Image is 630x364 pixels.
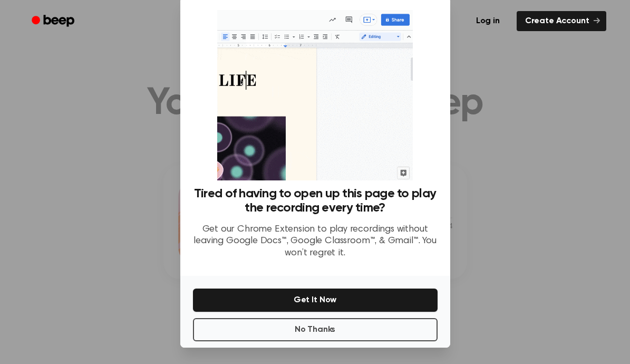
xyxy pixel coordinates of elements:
[217,10,413,180] img: Beep extension in action
[24,11,84,32] a: Beep
[193,187,438,215] h3: Tired of having to open up this page to play the recording every time?
[193,224,438,260] p: Get our Chrome Extension to play recordings without leaving Google Docs™, Google Classroom™, & Gm...
[517,11,606,31] a: Create Account
[193,318,438,341] button: No Thanks
[466,9,510,33] a: Log in
[193,289,438,312] button: Get It Now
